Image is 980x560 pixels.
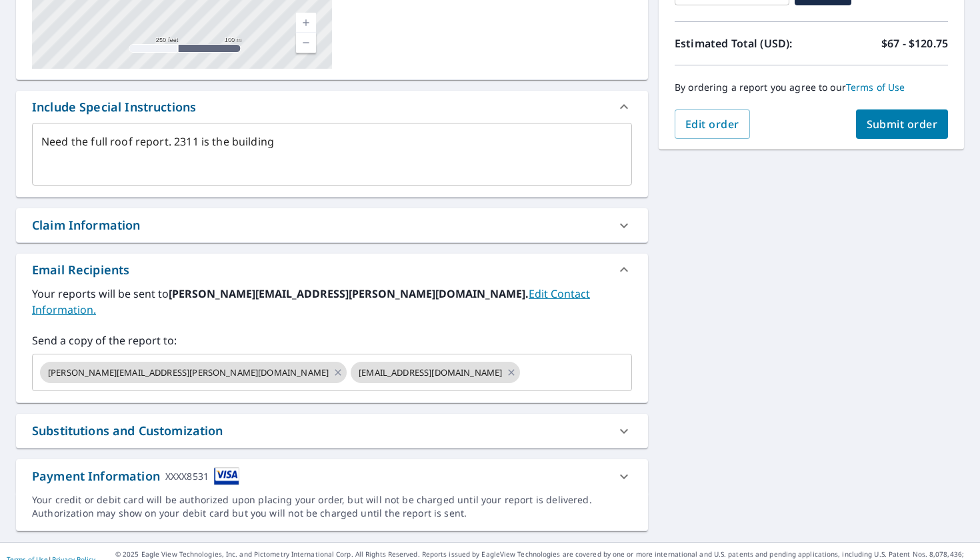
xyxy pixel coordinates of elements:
[296,33,316,53] a: Current Level 17, Zoom Out
[40,362,347,383] div: [PERSON_NAME][EMAIL_ADDRESS][PERSON_NAME][DOMAIN_NAME]
[846,81,905,93] a: Terms of Use
[41,135,623,174] textarea: Need the full roof report. 2311 is the building
[16,208,648,242] div: Claim Information
[881,35,948,51] p: $67 - $120.75
[32,332,632,348] label: Send a copy of the report to:
[16,414,648,448] div: Substitutions and Customization
[32,493,632,520] div: Your credit or debit card will be authorized upon placing your order, but will not be charged unt...
[867,117,938,131] span: Submit order
[40,366,337,379] span: [PERSON_NAME][EMAIL_ADDRESS][PERSON_NAME][DOMAIN_NAME]
[351,362,520,383] div: [EMAIL_ADDRESS][DOMAIN_NAME]
[32,216,141,234] div: Claim Information
[169,286,529,301] b: [PERSON_NAME][EMAIL_ADDRESS][PERSON_NAME][DOMAIN_NAME].
[685,117,739,131] span: Edit order
[16,254,648,286] div: Email Recipients
[32,467,239,485] div: Payment Information
[214,467,239,485] img: cardImage
[16,459,648,493] div: Payment InformationXXXX8531cardImage
[165,467,209,485] div: XXXX8531
[856,109,949,139] button: Submit order
[675,109,750,139] button: Edit order
[32,286,632,318] label: Your reports will be sent to
[16,91,648,123] div: Include Special Instructions
[351,366,510,379] span: [EMAIL_ADDRESS][DOMAIN_NAME]
[296,13,316,33] a: Current Level 17, Zoom In
[675,35,811,51] p: Estimated Total (USD):
[32,98,196,116] div: Include Special Instructions
[32,422,223,440] div: Substitutions and Customization
[32,261,129,279] div: Email Recipients
[675,81,948,93] p: By ordering a report you agree to our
